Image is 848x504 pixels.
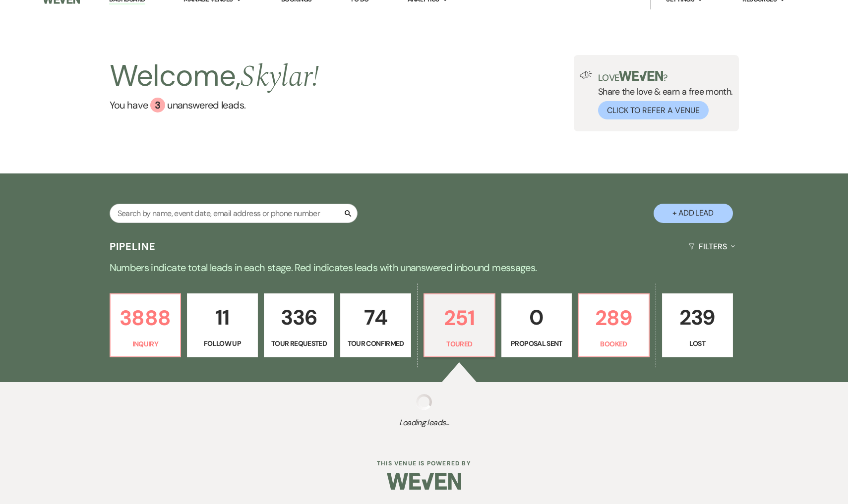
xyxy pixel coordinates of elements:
a: 74Tour Confirmed [340,293,411,358]
p: 289 [585,301,643,335]
p: Inquiry [117,338,175,349]
a: 239Lost [662,293,733,358]
a: 0Proposal Sent [501,293,572,358]
button: + Add Lead [654,204,733,223]
p: Love ? [598,71,733,82]
p: Booked [585,338,643,349]
span: Skylar ! [241,54,319,100]
a: 289Booked [578,293,650,358]
input: Search by name, event date, email address or phone number [110,204,358,223]
span: Loading leads... [43,417,806,429]
p: 336 [270,301,328,334]
p: Toured [430,338,488,349]
p: 11 [193,301,251,334]
img: Weven Logo [387,464,461,499]
img: loading spinner [416,394,432,410]
a: 11Follow Up [187,293,258,358]
a: 251Toured [424,293,495,358]
p: 239 [668,301,727,334]
div: Share the love & earn a free month. [592,71,733,119]
h3: Pipeline [110,239,156,253]
p: Proposal Sent [508,338,566,349]
a: 3888Inquiry [110,293,182,358]
a: You have 3 unanswered leads. [110,98,319,112]
button: Click to Refer a Venue [598,101,709,119]
p: Follow Up [193,338,251,349]
p: 251 [430,301,488,335]
p: 3888 [117,301,175,335]
p: Tour Confirmed [347,338,405,349]
h2: Welcome, [110,55,319,98]
button: Filters [684,233,738,260]
p: Lost [668,338,727,349]
p: 0 [508,301,566,334]
p: 74 [347,301,405,334]
div: 3 [150,98,165,112]
p: Numbers indicate total leads in each stage. Red indicates leads with unanswered inbound messages. [67,260,781,276]
img: weven-logo-green.svg [619,71,663,81]
a: 336Tour Requested [264,293,335,358]
p: Tour Requested [270,338,328,349]
img: loud-speaker-illustration.svg [580,71,592,79]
